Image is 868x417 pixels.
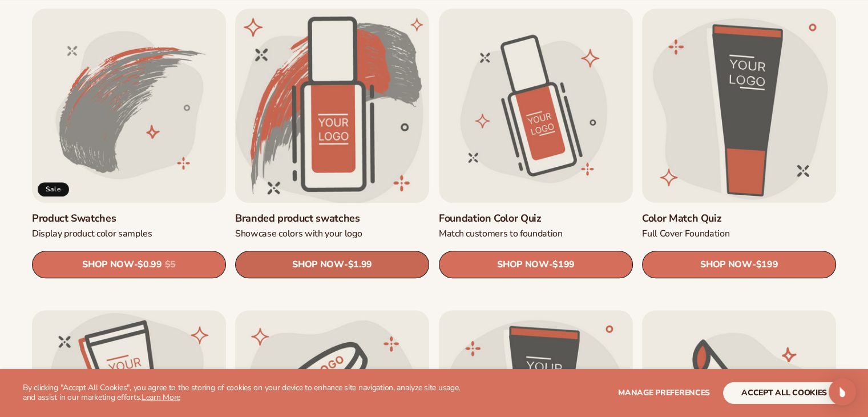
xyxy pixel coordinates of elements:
span: SHOP NOW [293,259,344,270]
a: Product Swatches [32,212,226,225]
span: SHOP NOW [700,259,752,270]
p: By clicking "Accept All Cookies", you agree to the storing of cookies on your device to enhance s... [23,383,473,403]
span: $199 [756,259,778,270]
span: $1.99 [348,259,372,270]
a: Learn More [142,392,180,403]
s: $5 [165,259,176,270]
a: SHOP NOW- $199 [439,251,633,278]
a: SHOP NOW- $199 [642,251,836,278]
span: SHOP NOW [82,259,134,270]
span: Manage preferences [618,387,710,398]
div: Open Intercom Messenger [829,378,856,406]
a: SHOP NOW- $0.99 $5 [32,251,226,278]
button: Manage preferences [618,382,710,404]
a: Branded product swatches [235,212,429,225]
a: Foundation Color Quiz [439,212,633,225]
a: Color Match Quiz [642,212,836,225]
button: accept all cookies [723,382,845,404]
a: SHOP NOW- $1.99 [235,251,429,278]
span: $0.99 [138,259,162,270]
span: SHOP NOW [497,259,548,270]
span: $199 [552,259,575,270]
